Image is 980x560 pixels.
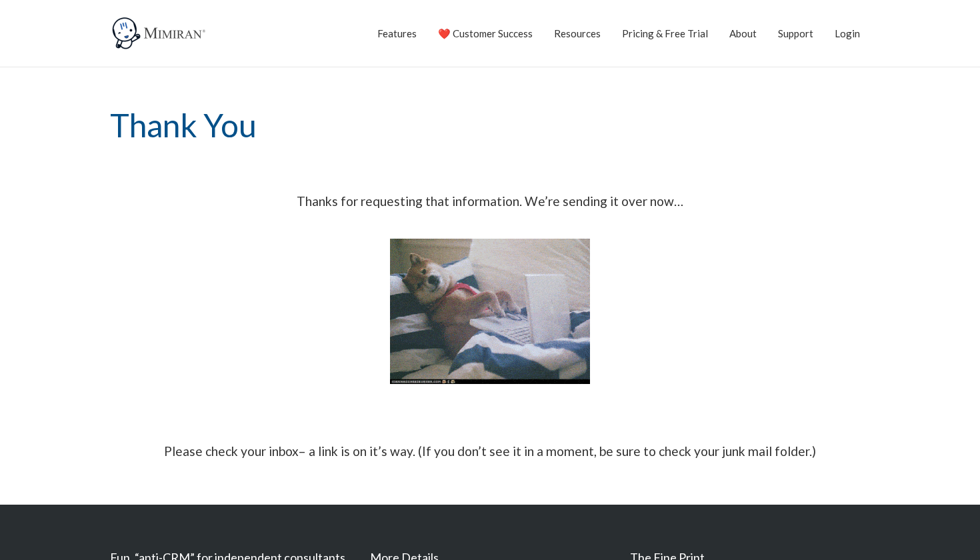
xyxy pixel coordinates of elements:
[438,17,533,50] a: ❤️ Customer Success
[110,190,870,213] p: Thanks for requesting that information. We’re sending it over now…
[110,17,210,50] img: Mimiran CRM
[622,17,708,50] a: Pricing & Free Trial
[729,17,757,50] a: About
[110,440,870,463] p: Please check your inbox– a link is on it’s way. (If you don’t see it in a moment, be sure to chec...
[110,68,870,183] h1: Thank You
[554,17,601,50] a: Resources
[390,239,590,384] img: dog typing
[835,17,860,50] a: Login
[377,17,417,50] a: Features
[778,17,813,50] a: Support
